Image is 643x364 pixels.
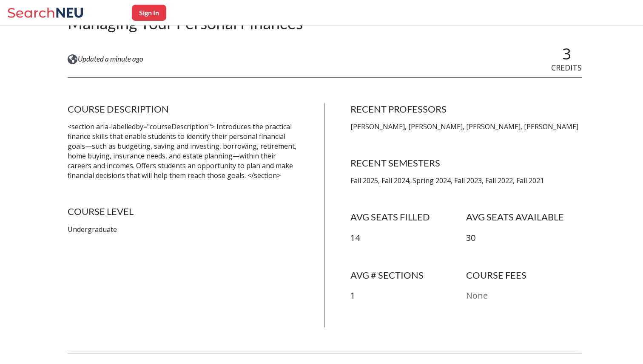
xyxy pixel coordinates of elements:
h4: AVG SEATS FILLED [350,211,466,223]
p: 1 [350,290,466,302]
p: [PERSON_NAME], [PERSON_NAME], [PERSON_NAME], [PERSON_NAME] [350,122,582,132]
span: 3 [562,43,571,64]
span: CREDITS [551,62,582,73]
h4: RECENT SEMESTERS [350,157,582,169]
h4: COURSE DESCRIPTION [68,103,299,115]
p: 30 [466,232,582,244]
h4: COURSE LEVEL [68,206,299,217]
p: Undergraduate [68,225,299,234]
span: Updated a minute ago [78,54,143,64]
h4: COURSE FEES [466,269,582,281]
p: <section aria-labelledby="courseDescription"> Introduces the practical finance skills that enable... [68,122,299,180]
h4: RECENT PROFESSORS [350,103,582,115]
p: 14 [350,232,466,244]
h4: AVG # SECTIONS [350,269,466,281]
h4: AVG SEATS AVAILABLE [466,211,582,223]
p: Fall 2025, Fall 2024, Spring 2024, Fall 2023, Fall 2022, Fall 2021 [350,176,582,186]
button: Sign In [132,5,166,21]
p: None [466,290,582,302]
